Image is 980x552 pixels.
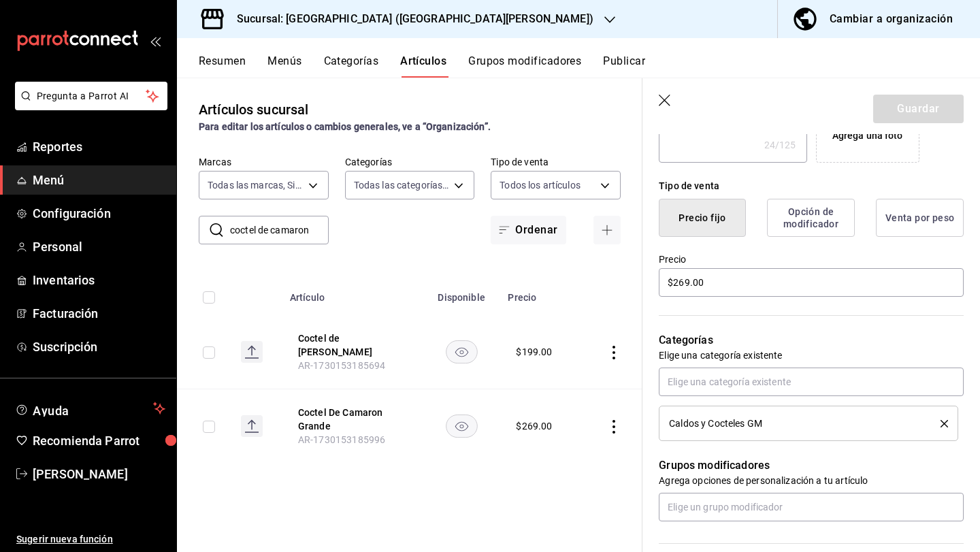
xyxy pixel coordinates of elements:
[199,54,980,78] div: navigation tabs
[446,415,478,438] button: availability-product
[199,99,308,120] div: Artículos sucursal
[282,272,423,315] th: Artículo
[199,121,491,132] strong: Para editar los artículos o cambios generales, ve a “Organización”.
[931,420,948,427] button: delete
[659,493,964,521] input: Elige un grupo modificador
[10,99,167,113] a: Pregunta a Parrot AI
[33,238,165,256] span: Personal
[607,420,621,434] button: actions
[33,338,165,356] span: Suscripción
[33,171,165,189] span: Menú
[37,89,146,103] span: Pregunta a Parrot AI
[298,406,407,433] button: edit-product-location
[345,157,475,167] label: Categorías
[15,82,167,110] button: Pregunta a Parrot AI
[33,304,165,323] span: Facturación
[876,199,964,237] button: Venta por peso
[446,340,478,363] button: availability-product
[230,216,329,244] input: Buscar artículo
[324,54,379,78] button: Categorías
[208,178,304,192] span: Todas las marcas, Sin marca
[491,157,621,167] label: Tipo de venta
[150,35,161,46] button: open_drawer_menu
[767,199,855,237] button: Opción de modificador
[33,271,165,289] span: Inventarios
[603,54,645,78] button: Publicar
[659,255,964,264] label: Precio
[33,432,165,450] span: Recomienda Parrot
[298,360,385,371] span: AR-1730153185694
[354,178,450,192] span: Todas las categorías, Sin categoría
[423,272,500,315] th: Disponible
[659,268,964,297] input: $0.00
[659,348,964,362] p: Elige una categoría existente
[226,11,593,27] h3: Sucursal: [GEOGRAPHIC_DATA] ([GEOGRAPHIC_DATA][PERSON_NAME])
[199,54,246,78] button: Resumen
[267,54,301,78] button: Menús
[607,346,621,359] button: actions
[298,434,385,445] span: AR-1730153185996
[400,54,446,78] button: Artículos
[659,474,964,487] p: Agrega opciones de personalización a tu artículo
[491,216,566,244] button: Ordenar
[516,419,552,433] div: $ 269.00
[516,345,552,359] div: $ 199.00
[659,199,746,237] button: Precio fijo
[33,400,148,417] span: Ayuda
[659,457,964,474] p: Grupos modificadores
[33,204,165,223] span: Configuración
[298,331,407,359] button: edit-product-location
[659,368,964,396] input: Elige una categoría existente
[33,465,165,483] span: [PERSON_NAME]
[33,137,165,156] span: Reportes
[659,179,964,193] div: Tipo de venta
[199,157,329,167] label: Marcas
[16,532,165,547] span: Sugerir nueva función
[832,129,903,143] div: Agrega una foto
[500,178,581,192] span: Todos los artículos
[659,332,964,348] p: Categorías
[500,272,581,315] th: Precio
[468,54,581,78] button: Grupos modificadores
[830,10,953,29] div: Cambiar a organización
[669,419,762,428] span: Caldos y Cocteles GM
[764,138,796,152] div: 24 /125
